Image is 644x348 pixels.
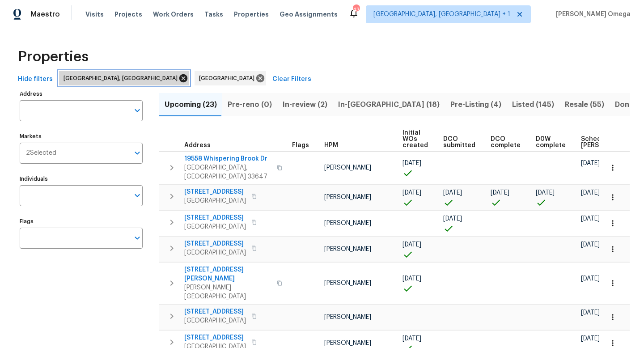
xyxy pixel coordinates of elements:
span: [DATE] [443,190,462,196]
span: [GEOGRAPHIC_DATA], [GEOGRAPHIC_DATA] 33647 [184,163,271,181]
span: [STREET_ADDRESS] [184,187,246,196]
span: [PERSON_NAME] Omega [552,10,631,19]
span: Clear Filters [272,74,311,85]
span: [STREET_ADDRESS] [184,307,246,316]
span: [STREET_ADDRESS] [184,213,246,222]
span: Initial WOs created [402,130,428,149]
span: Pre-reno (0) [228,98,272,111]
span: Listed (145) [512,98,554,111]
span: Geo Assignments [280,10,338,19]
span: [GEOGRAPHIC_DATA] [184,248,246,257]
span: Upcoming (23) [165,98,217,111]
span: Resale (55) [565,98,604,111]
span: [DATE] [581,190,600,196]
span: [DATE] [536,190,555,196]
div: [GEOGRAPHIC_DATA], [GEOGRAPHIC_DATA] [59,71,189,85]
span: [PERSON_NAME] [324,246,371,252]
span: [GEOGRAPHIC_DATA], [GEOGRAPHIC_DATA] + 1 [373,10,510,19]
span: [DATE] [581,242,600,248]
span: [DATE] [402,160,421,166]
span: DCO complete [491,136,521,149]
span: [STREET_ADDRESS] [184,333,246,342]
span: D0W complete [536,136,566,149]
span: [DATE] [581,335,600,342]
span: [DATE] [402,242,421,248]
span: [PERSON_NAME] [324,220,371,226]
span: DCO submitted [443,136,475,149]
span: [GEOGRAPHIC_DATA] [184,222,246,231]
label: Address [20,91,143,97]
span: [STREET_ADDRESS] [184,239,246,248]
span: [PERSON_NAME] [324,314,371,320]
span: [PERSON_NAME] [324,340,371,346]
span: [PERSON_NAME] [324,165,371,171]
span: [DATE] [581,310,600,316]
span: Flags [292,142,309,149]
label: Markets [20,134,143,139]
div: 43 [353,5,359,14]
span: Visits [85,10,104,19]
span: [DATE] [581,216,600,222]
span: [DATE] [402,335,421,342]
button: Open [131,189,144,202]
span: Pre-Listing (4) [450,98,501,111]
span: [GEOGRAPHIC_DATA] [199,74,258,83]
span: In-[GEOGRAPHIC_DATA] (18) [338,98,440,111]
span: 2 Selected [26,149,56,157]
span: [PERSON_NAME] [324,280,371,286]
span: Tasks [204,11,223,17]
span: [DATE] [443,216,462,222]
button: Open [131,147,144,159]
span: Scheduled [PERSON_NAME] [581,136,631,149]
span: [GEOGRAPHIC_DATA] [184,316,246,325]
span: In-review (2) [283,98,327,111]
span: [GEOGRAPHIC_DATA], [GEOGRAPHIC_DATA] [64,74,181,83]
div: [GEOGRAPHIC_DATA] [195,71,266,85]
button: Clear Filters [269,71,315,88]
button: Open [131,232,144,244]
span: Work Orders [153,10,194,19]
span: [DATE] [491,190,509,196]
span: [PERSON_NAME] [324,194,371,200]
span: 19558 Whispering Brook Dr [184,154,271,163]
span: [DATE] [581,160,600,166]
span: [STREET_ADDRESS][PERSON_NAME] [184,265,271,283]
label: Flags [20,219,143,224]
span: [DATE] [581,276,600,282]
span: HPM [324,142,338,149]
button: Open [131,104,144,117]
span: [GEOGRAPHIC_DATA] [184,196,246,205]
span: Projects [114,10,142,19]
span: Maestro [30,10,60,19]
span: Hide filters [18,74,53,85]
button: Hide filters [14,71,56,88]
span: [DATE] [402,276,421,282]
span: [DATE] [402,190,421,196]
span: Address [184,142,211,149]
label: Individuals [20,176,143,182]
span: Properties [18,52,89,61]
span: Properties [234,10,269,19]
span: [PERSON_NAME][GEOGRAPHIC_DATA] [184,283,271,301]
